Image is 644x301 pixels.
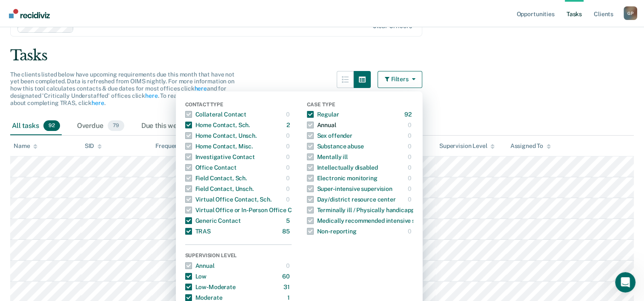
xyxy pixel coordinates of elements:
[43,120,60,131] span: 92
[307,203,421,217] div: Terminally ill / Physically handicapped
[307,214,444,227] div: Medically recommended intensive supervision
[155,142,185,150] div: Frequency
[282,270,292,283] div: 60
[92,99,104,106] a: here
[404,108,413,121] div: 92
[85,142,102,150] div: SID
[307,150,348,164] div: Mentally ill
[307,118,336,132] div: Annual
[286,193,292,206] div: 0
[185,171,247,185] div: Field Contact, Sch.
[408,150,413,164] div: 0
[286,118,292,132] div: 2
[185,161,237,174] div: Office Contact
[286,150,292,164] div: 0
[307,182,392,196] div: Super-intensive supervision
[408,129,413,142] div: 0
[307,224,357,238] div: Non-reporting
[108,120,124,131] span: 79
[307,108,339,121] div: Regular
[140,117,204,136] div: Due this week0
[286,161,292,174] div: 0
[185,139,253,153] div: Home Contact, Misc.
[286,129,292,142] div: 0
[286,182,292,196] div: 0
[624,6,637,20] button: Profile dropdown button
[185,193,272,206] div: Virtual Office Contact, Sch.
[378,71,423,88] button: Filters
[185,224,211,238] div: TRAS
[624,6,637,20] div: G P
[185,102,292,109] div: Contact Type
[286,171,292,185] div: 0
[307,102,413,109] div: Case Type
[185,118,250,132] div: Home Contact, Sch.
[185,259,215,273] div: Annual
[185,108,246,121] div: Collateral Contact
[408,182,413,196] div: 0
[185,253,292,260] div: Supervision Level
[510,142,550,150] div: Assigned To
[185,203,310,217] div: Virtual Office or In-Person Office Contact
[14,142,37,150] div: Name
[408,118,413,132] div: 0
[307,129,352,142] div: Sex offender
[408,171,413,185] div: 0
[439,142,495,150] div: Supervision Level
[185,129,257,142] div: Home Contact, Unsch.
[283,280,292,294] div: 31
[75,117,126,136] div: Overdue79
[286,259,292,273] div: 0
[10,47,634,64] div: Tasks
[286,139,292,153] div: 0
[286,108,292,121] div: 0
[10,117,62,136] div: All tasks92
[408,224,413,238] div: 0
[615,272,635,292] iframe: Intercom live chat
[307,193,396,206] div: Day/district resource center
[282,224,292,238] div: 85
[185,182,254,196] div: Field Contact, Unsch.
[145,92,157,99] a: here
[185,214,241,227] div: Generic Contact
[408,139,413,153] div: 0
[10,71,235,106] span: The clients listed below have upcoming requirements due this month that have not yet been complet...
[194,85,206,92] a: here
[307,139,364,153] div: Substance abuse
[408,193,413,206] div: 0
[307,171,378,185] div: Electronic monitoring
[185,150,255,164] div: Investigative Contact
[286,214,292,227] div: 5
[307,161,378,174] div: Intellectually disabled
[185,270,207,283] div: Low
[9,9,50,18] img: Recidiviz
[185,280,236,294] div: Low-Moderate
[408,161,413,174] div: 0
